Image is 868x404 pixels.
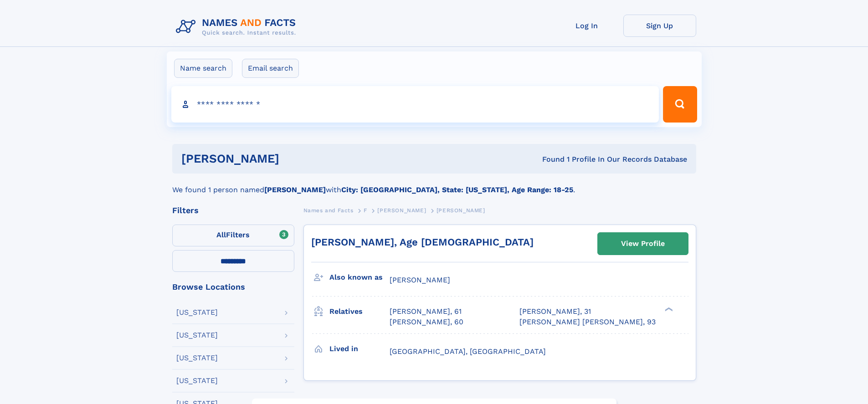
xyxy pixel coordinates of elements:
a: [PERSON_NAME], 60 [390,317,463,327]
a: [PERSON_NAME], 31 [519,307,591,317]
div: [US_STATE] [176,309,218,316]
div: View Profile [621,233,665,254]
input: search input [171,86,659,123]
a: Sign Up [623,15,696,37]
a: [PERSON_NAME], 61 [390,307,462,317]
h3: Relatives [329,304,390,319]
div: ❯ [663,307,673,312]
a: F [364,205,367,216]
img: Logo Names and Facts [172,15,303,39]
span: F [364,207,367,214]
a: Log In [550,15,623,37]
label: Filters [172,225,294,246]
a: [PERSON_NAME], Age [DEMOGRAPHIC_DATA] [311,236,534,248]
span: [GEOGRAPHIC_DATA], [GEOGRAPHIC_DATA] [390,347,546,356]
h1: [PERSON_NAME] [181,153,411,164]
div: [US_STATE] [176,354,218,362]
span: All [216,230,226,239]
label: Email search [242,59,299,78]
span: [PERSON_NAME] [377,207,426,214]
div: Browse Locations [172,283,294,291]
span: [PERSON_NAME] [437,207,485,214]
h3: Lived in [329,341,390,357]
div: Filters [172,206,294,215]
div: [US_STATE] [176,332,218,339]
span: [PERSON_NAME] [390,276,450,284]
a: Names and Facts [303,205,354,216]
button: Search Button [663,86,697,123]
b: [PERSON_NAME] [264,185,326,194]
div: Found 1 Profile In Our Records Database [411,154,687,164]
label: Name search [174,59,232,78]
a: [PERSON_NAME] [377,205,426,216]
a: [PERSON_NAME] [PERSON_NAME], 93 [519,317,656,327]
div: [US_STATE] [176,377,218,384]
div: We found 1 person named with . [172,174,696,195]
h3: Also known as [329,270,390,285]
b: City: [GEOGRAPHIC_DATA], State: [US_STATE], Age Range: 18-25 [341,185,573,194]
a: View Profile [598,233,688,255]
